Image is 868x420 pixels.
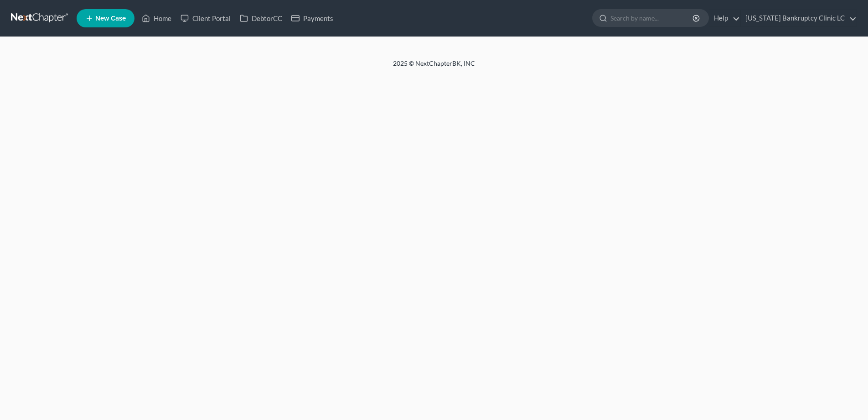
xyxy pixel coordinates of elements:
a: Client Portal [176,10,235,26]
a: Help [709,10,740,26]
div: 2025 © NextChapterBK, INC [174,59,694,75]
a: DebtorCC [235,10,287,26]
a: [US_STATE] Bankruptcy Clinic LC [741,10,857,26]
span: New Case [95,15,126,22]
a: Home [137,10,176,26]
input: Search by name... [610,10,694,26]
a: Payments [287,10,338,26]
